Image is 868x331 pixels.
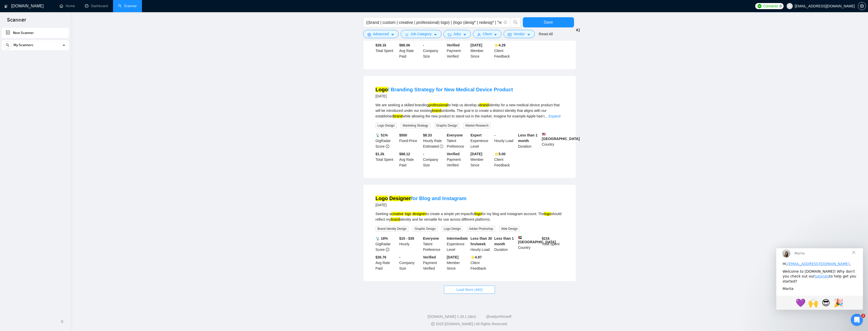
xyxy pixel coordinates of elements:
[548,114,560,118] a: Expand
[386,145,389,148] span: info-circle
[858,4,866,8] a: setting
[434,123,459,128] span: Graphic Design
[45,50,54,59] span: 😎
[75,321,864,327] div: 2025 [DOMAIN_NAME] | All Rights Reserved.
[6,28,65,38] a: New Scanner
[493,151,517,168] div: Client Feedback
[376,93,513,99] div: [DATE]
[31,48,43,60] span: raised hands reaction
[391,33,394,37] span: caret-down
[493,42,517,59] div: Client Feedback
[422,236,446,252] div: Talent Preference
[375,236,398,252] div: GigRadar Score
[432,109,441,113] mark: brand
[412,212,426,216] mark: designer
[858,2,866,10] button: setting
[399,43,410,47] b: $86.06
[398,132,422,149] div: Fixed-Price
[494,33,497,37] span: caret-down
[2,40,69,52] li: My Scanners
[861,314,865,318] span: 2
[428,315,476,319] a: [DOMAIN_NAME] 1.26.1 (dev)
[423,236,439,240] b: Everyone
[444,30,471,38] button: folderJobscaret-down
[85,4,108,8] a: dashboardDashboard
[398,254,422,271] div: Company Size
[376,196,467,201] a: Logo Designerfor Blog and Instagram
[422,42,446,59] div: Company Size
[422,151,446,168] div: Company Size
[375,42,398,59] div: Total Spent
[470,132,493,149] div: Experience Level
[401,123,430,128] span: Marketing Strategy
[376,123,397,128] span: Logo Design
[399,152,410,156] b: $88.12
[118,4,137,8] a: searchScanner
[763,3,779,9] span: Connects:
[542,132,546,136] img: 🇺🇸
[471,133,482,137] b: Expert
[493,132,517,149] div: Hourly Load
[413,226,438,232] span: Graphic Design
[376,202,467,208] div: [DATE]
[391,217,400,221] mark: brand
[442,226,463,232] span: Logo Design
[544,212,551,216] mark: logo
[463,123,490,128] span: Market Research
[510,17,521,27] button: search
[527,33,530,37] span: caret-down
[517,236,541,252] div: Country
[463,33,467,37] span: caret-down
[518,236,556,244] b: [GEOGRAPHIC_DATA]
[440,145,443,148] span: exclamation-circle
[411,31,432,37] span: Job Category
[447,43,460,47] b: Verified
[375,132,398,149] div: GigRadar Score
[375,151,398,168] div: Total Spent
[470,236,493,252] div: Hourly Load
[366,19,502,26] input: Search Freelance Jobs...
[446,254,470,271] div: Member Since
[422,132,446,149] div: Hourly Rate
[518,133,538,143] b: Less than 1 month
[518,236,522,239] img: 🇦🇪
[373,31,389,37] span: Advanced
[423,43,424,47] b: -
[470,151,493,168] div: Member Since
[517,132,541,149] div: Duration
[544,19,553,25] span: Save
[18,48,31,60] span: purple heart reaction
[423,152,424,156] b: -
[470,42,493,59] div: Member Since
[544,114,547,118] span: ...
[446,151,470,168] div: Payment Verified
[483,31,492,37] span: Client
[422,254,446,271] div: Payment Verified
[57,50,67,59] span: 🎉
[776,248,863,310] iframe: Intercom live chat message
[6,21,80,36] div: Welcome to [DOMAIN_NAME]! Why don't you check out our to help get you started?
[541,132,565,149] div: Country
[38,26,53,30] a: tutorials
[363,30,399,38] button: settingAdvancedcaret-down
[386,248,389,251] span: info-circle
[399,255,400,259] b: -
[376,133,388,137] b: 📡 51%
[508,33,511,37] span: idcard
[470,254,493,271] div: Client Feedback
[375,254,398,271] div: Avg Rate Paid
[4,43,11,47] span: search
[758,4,762,8] img: upwork-logo.png
[19,50,29,59] span: 💜
[376,196,388,201] mark: Logo
[431,322,435,326] span: copyright
[780,3,782,9] span: 0
[398,236,422,252] div: Hourly
[2,28,69,38] li: New Scanner
[542,236,550,240] b: $ 21k
[6,38,80,43] div: Mariia
[467,226,495,232] span: Adobe Photoshop
[539,31,553,37] a: Reset All
[446,42,470,59] div: Payment Verified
